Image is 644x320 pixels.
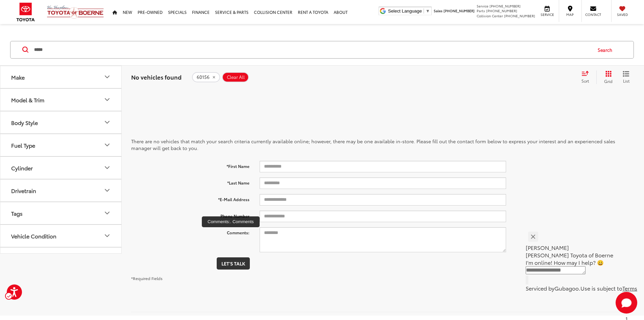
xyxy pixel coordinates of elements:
textarea: Comments:. Comments [260,227,506,252]
span: ​ [424,8,424,14]
label: *E-Mail Address [126,194,255,202]
button: Grid View [596,70,618,84]
label: Comments: [126,227,255,236]
span: Parts [477,8,485,13]
button: Clear All [222,72,249,82]
div: Drivetrain [103,186,111,194]
button: MakeMake [0,66,122,88]
div: Cylinder [11,165,33,171]
div: Drivetrain [11,187,36,194]
span: [PHONE_NUMBER] [504,13,535,18]
div: Make [103,73,111,81]
div: Tags [103,209,111,217]
button: TagsTags [0,202,122,224]
span: Service [477,3,488,8]
div: Fuel Type [103,141,111,149]
label: *Last Name [126,177,255,186]
div: Body Style [103,118,111,126]
div: Model & Trim [103,95,111,104]
button: Toggle Chat Window [616,292,637,314]
input: Phone Number [260,211,506,222]
div: Make [11,74,25,80]
label: *First Name [126,161,255,169]
button: CylinderCylinder [0,157,122,179]
button: remove 60156 [192,72,220,82]
span: Collision Center [477,13,503,18]
span: Grid [604,78,613,84]
div: Fuel Type [11,142,35,148]
span: Clear All [227,74,245,80]
div: Vehicle Condition [11,233,56,239]
button: Body Type [0,248,122,270]
span: List [623,78,629,84]
button: Vehicle ConditionVehicle Condition [0,225,122,247]
span: Contact [585,12,601,17]
input: Search by Make, Model, or Keyword [33,42,591,58]
span: Map [563,12,577,17]
span: [PHONE_NUMBER] [444,8,475,13]
div: Tags [11,210,23,216]
button: List View [618,70,635,84]
span: 60156 [197,74,210,80]
svg: Start Chat [616,292,637,314]
button: DrivetrainDrivetrain [0,179,122,201]
p: There are no vehicles that match your search criteria currently available online; however, there ... [131,138,635,151]
span: Sales [434,8,443,13]
div: Cylinder [103,164,111,172]
div: Page Menu [578,70,635,84]
button: Search [591,41,622,58]
span: ▼ [426,8,430,14]
span: Service [540,12,555,17]
div: Vehicle Condition [103,232,111,240]
input: *First Name. First Name [260,161,506,172]
span: Sort [581,78,589,84]
span: [PHONE_NUMBER] [486,8,517,13]
span: Select Language [388,8,422,14]
button: Fuel TypeFuel Type [0,134,122,156]
img: Vic Vaughan Toyota of Boerne Boerne, TX [47,5,104,19]
div: Model & Trim [11,97,44,103]
div: Body Style [11,119,38,126]
span: No vehicles found [131,73,182,81]
button: Let's Talk [217,257,250,270]
small: *Required Fields [131,275,163,281]
button: Body StyleBody Style [0,111,122,133]
span: [PHONE_NUMBER] [490,3,521,8]
label: Phone Number [126,211,255,219]
button: Select sort value [578,70,596,84]
span: Saved [615,12,630,17]
a: Select Language​ [388,8,430,14]
input: *E-Mail Address. Email Address [260,194,506,206]
button: Model & TrimModel & Trim [0,89,122,111]
input: *Last Name. Last Name [260,177,506,189]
